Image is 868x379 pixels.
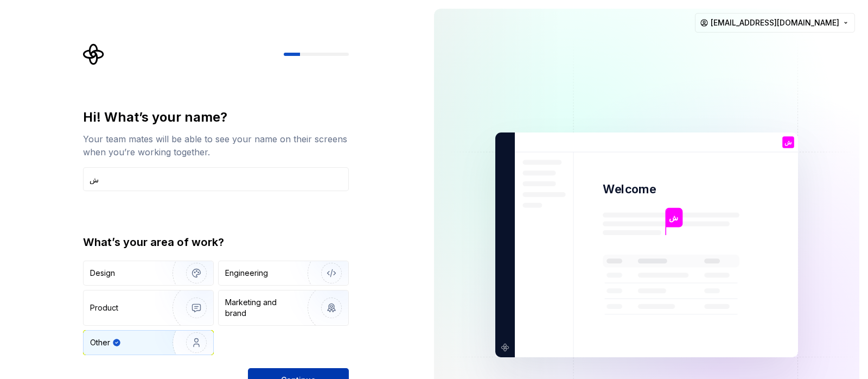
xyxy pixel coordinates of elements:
[83,132,349,159] div: Your team mates will be able to see your name on their screens when you’re working together.
[784,140,792,146] p: ش
[83,167,349,191] input: Han Solo
[711,17,839,28] span: [EMAIL_ADDRESS][DOMAIN_NAME]
[83,109,349,126] div: Hi! What’s your name?
[603,181,656,197] p: Welcome
[83,235,349,250] div: What’s your area of work?
[83,43,105,65] svg: Supernova Logo
[90,268,115,279] div: Design
[669,212,679,224] p: ش
[695,13,855,33] button: [EMAIL_ADDRESS][DOMAIN_NAME]
[225,297,298,319] div: Marketing and brand
[90,302,118,313] div: Product
[90,337,110,348] div: Other
[225,268,268,279] div: Engineering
